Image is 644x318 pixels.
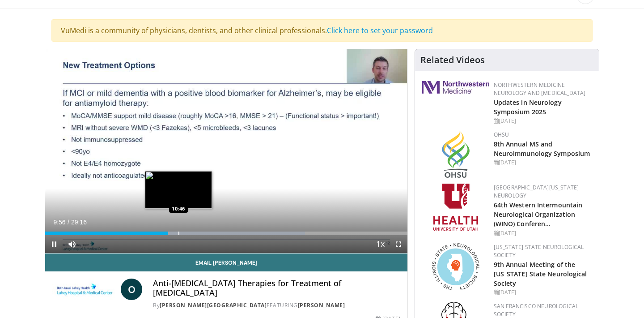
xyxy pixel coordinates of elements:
[390,235,407,253] button: Fullscreen
[494,98,562,116] a: Updates in Neurology Symposium 2025
[420,55,485,65] h4: Related Videos
[494,229,592,237] div: [DATE]
[494,159,592,167] div: [DATE]
[298,301,345,309] a: [PERSON_NAME]
[153,279,400,298] h4: Anti-[MEDICAL_DATA] Therapies for Treatment of [MEDICAL_DATA]
[121,279,142,300] a: O
[494,184,579,199] a: [GEOGRAPHIC_DATA][US_STATE] Neurology
[494,81,586,97] a: Northwestern Medicine Neurology and [MEDICAL_DATA]
[52,279,117,300] img: Lahey Hospital & Medical Center
[494,302,578,318] a: San Francisco Neurological Society
[494,140,590,158] a: 8th Annual MS and Neuroimmunology Symposium
[71,219,87,226] span: 29:16
[494,131,509,138] a: OHSU
[160,301,267,309] a: [PERSON_NAME][GEOGRAPHIC_DATA]
[45,49,407,254] video-js: Video Player
[442,131,470,178] img: da959c7f-65a6-4fcf-a939-c8c702e0a770.png.150x105_q85_autocrop_double_scale_upscale_version-0.2.png
[494,243,584,259] a: [US_STATE] State Neurological Society
[494,201,583,228] a: 64th Western Intermountain Neurological Organization (WINO) Conferen…
[51,19,593,42] div: VuMedi is a community of physicians, dentists, and other clinical professionals.
[372,235,390,253] button: Playback Rate
[153,301,400,309] div: By FEATURING
[432,243,479,290] img: 71a8b48c-8850-4916-bbdd-e2f3ccf11ef9.png.150x105_q85_autocrop_double_scale_upscale_version-0.2.png
[433,184,478,231] img: f6362829-b0a3-407d-a044-59546adfd345.png.150x105_q85_autocrop_double_scale_upscale_version-0.2.png
[45,254,407,271] a: Email [PERSON_NAME]
[494,288,592,297] div: [DATE]
[53,219,65,226] span: 9:56
[422,81,489,94] img: 2a462fb6-9365-492a-ac79-3166a6f924d8.png.150x105_q85_autocrop_double_scale_upscale_version-0.2.jpg
[63,235,81,253] button: Mute
[327,26,433,35] a: Click here to set your password
[45,235,63,253] button: Pause
[68,219,69,226] span: /
[494,117,592,125] div: [DATE]
[145,171,212,209] img: image.jpeg
[494,260,587,288] a: 9th Annual Meeting of the [US_STATE] State Neurological Society
[45,232,407,235] div: Progress Bar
